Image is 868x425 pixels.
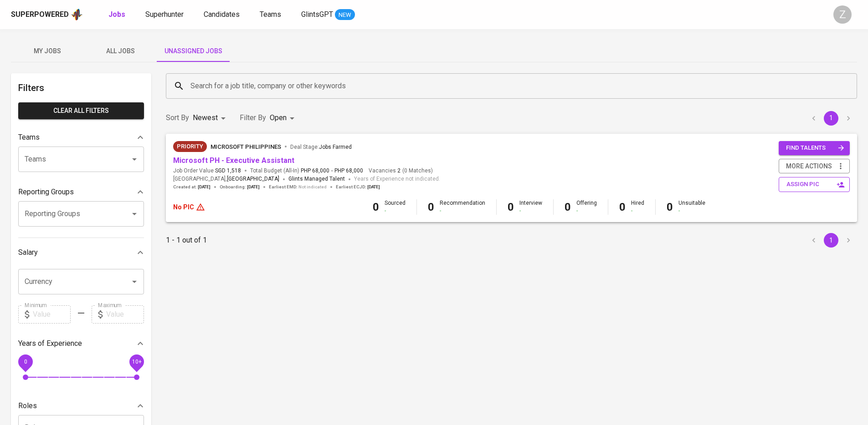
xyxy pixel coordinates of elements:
[173,142,207,151] span: Priority
[173,156,294,165] a: Microsoft PH - Executive Assistant
[440,207,485,215] div: -
[11,10,69,20] div: Superpowered
[18,102,144,119] button: Clear All filters
[173,175,279,184] span: [GEOGRAPHIC_DATA] ,
[779,177,850,192] button: assign pic
[301,167,329,175] span: PHP 68,000
[428,201,434,213] b: 0
[298,184,327,190] span: Not indicated
[786,179,844,190] span: assign pic
[18,183,144,201] div: Reporting Groups
[106,305,144,324] input: Value
[565,201,571,213] b: 0
[319,144,352,150] span: Jobs Farmed
[16,46,78,57] span: My Jobs
[335,10,355,20] span: NEW
[18,247,38,258] p: Salary
[260,10,281,19] span: Teams
[227,175,279,184] span: [GEOGRAPHIC_DATA]
[678,207,705,215] div: -
[833,5,852,24] div: Z
[290,144,352,150] span: Deal Stage :
[198,184,211,190] span: [DATE]
[24,358,27,364] span: 0
[18,132,40,143] p: Teams
[145,9,185,20] a: Superhunter
[508,201,514,213] b: 0
[108,10,125,19] b: Jobs
[336,184,380,190] span: Earliest ECJD :
[128,275,141,288] button: Open
[247,184,260,190] span: [DATE]
[11,8,83,21] a: Superpoweredapp logo
[288,176,345,182] span: Glints Managed Talent
[71,8,83,21] img: app logo
[805,111,857,126] nav: pagination navigation
[440,199,485,215] div: Recommendation
[631,199,644,215] div: Hired
[204,9,241,20] a: Candidates
[18,243,144,262] div: Salary
[367,184,380,190] span: [DATE]
[220,184,260,190] span: Onboarding :
[779,159,850,174] button: more actions
[354,175,440,184] span: Years of Experience not indicated.
[145,10,184,19] span: Superhunter
[667,201,673,213] b: 0
[369,167,433,175] span: Vacancies ( 0 Matches )
[301,10,333,19] span: GlintsGPT
[193,112,218,123] p: Newest
[805,233,857,248] nav: pagination navigation
[18,128,144,147] div: Teams
[385,199,406,215] div: Sourced
[215,167,241,175] span: SGD 1,518
[779,141,850,155] button: find talents
[166,235,207,246] p: 1 - 1 out of 1
[193,110,229,126] div: Newest
[576,207,597,215] div: -
[396,167,401,175] span: 2
[173,167,241,175] span: Job Order Value
[678,199,705,215] div: Unsuitable
[26,105,137,116] span: Clear All filters
[89,46,151,57] span: All Jobs
[18,338,82,349] p: Years of Experience
[824,111,838,126] button: page 1
[385,207,406,215] div: -
[18,81,144,95] h6: Filters
[18,334,144,353] div: Years of Experience
[519,199,542,215] div: Interview
[631,207,644,215] div: -
[166,112,189,123] p: Sort By
[108,9,127,20] a: Jobs
[204,10,240,19] span: Candidates
[334,167,363,175] span: PHP 68,000
[786,161,832,172] span: more actions
[824,233,838,248] button: page 1
[128,207,141,220] button: Open
[619,201,626,213] b: 0
[173,202,194,212] p: No PIC
[270,113,287,122] span: Open
[331,167,333,175] span: -
[173,141,207,152] div: New Job received from Demand Team
[132,358,141,364] span: 10+
[128,153,141,166] button: Open
[250,167,363,175] span: Total Budget (All-In)
[269,184,327,190] span: Earliest EMD :
[519,207,542,215] div: -
[301,9,355,20] a: GlintsGPT NEW
[260,9,283,20] a: Teams
[786,143,844,153] span: find talents
[33,305,71,324] input: Value
[173,184,211,190] span: Created at :
[211,143,281,150] span: Microsoft Philippines
[576,199,597,215] div: Offering
[162,46,224,57] span: Unassigned Jobs
[18,397,144,415] div: Roles
[240,112,266,123] p: Filter By
[373,201,379,213] b: 0
[18,187,74,197] p: Reporting Groups
[18,400,37,411] p: Roles
[270,110,298,126] div: Open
